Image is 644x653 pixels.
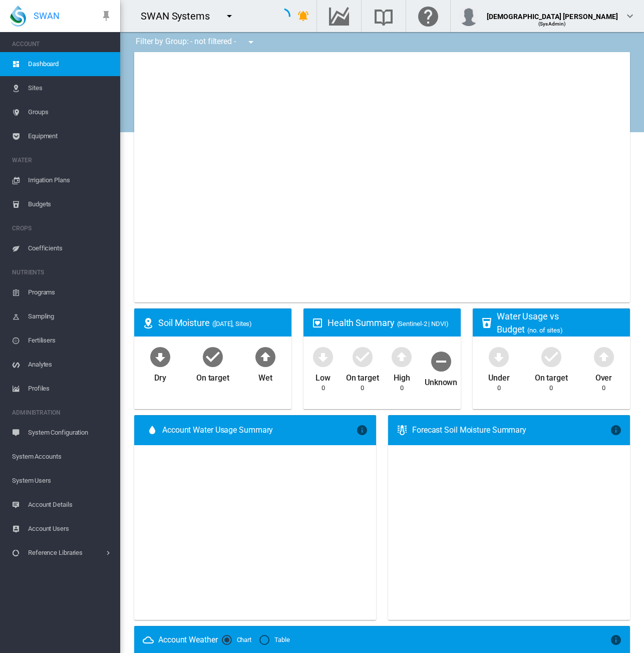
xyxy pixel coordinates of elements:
[321,384,325,393] div: 0
[459,6,479,26] img: profile.jpg
[258,369,272,384] div: Wet
[12,469,112,493] span: System Users
[12,36,112,52] span: ACCOUNT
[28,493,112,517] span: Account Details
[128,32,264,52] div: Filter by Group: - not filtered -
[196,369,229,384] div: On target
[595,369,612,384] div: Over
[212,320,252,328] span: ([DATE], Sites)
[28,280,112,304] span: Programs
[10,6,26,27] img: SWAN-Landscape-Logo-Colour-drop.png
[351,345,375,369] md-icon: icon-checkbox-marked-circle
[610,424,622,436] md-icon: icon-information
[297,10,309,22] md-icon: icon-bell-ring
[12,445,112,469] span: System Accounts
[154,369,166,384] div: Dry
[245,36,257,48] md-icon: icon-menu-down
[28,377,112,401] span: Profiles
[311,345,335,369] md-icon: icon-arrow-down-bold-circle
[12,152,112,168] span: WATER
[549,384,553,393] div: 0
[12,405,112,421] span: ADMINISTRATION
[222,635,252,645] md-radio-button: Chart
[28,541,104,565] span: Reference Libraries
[34,10,60,22] span: SWAN
[293,6,313,26] button: icon-bell-ring
[28,76,112,100] span: Sites
[253,345,277,369] md-icon: icon-arrow-up-bold-circle
[141,9,219,23] div: SWAN Systems
[487,8,618,18] div: [DEMOGRAPHIC_DATA] [PERSON_NAME]
[28,329,112,353] span: Fertilisers
[361,384,364,393] div: 0
[429,349,453,373] md-icon: icon-minus-circle
[100,10,112,22] md-icon: icon-pin
[610,634,622,646] md-icon: icon-information
[12,264,112,280] span: NUTRIENTS
[142,634,154,646] md-icon: icon-weather-cloudy
[315,369,331,384] div: Low
[346,369,379,384] div: On target
[481,317,493,329] md-icon: icon-cup-water
[162,425,356,436] span: Account Water Usage Summary
[397,320,449,328] span: (Sentinel-2 | NDVI)
[259,635,290,645] md-radio-button: Table
[148,345,172,369] md-icon: icon-arrow-down-bold-circle
[535,369,568,384] div: On target
[146,424,158,436] md-icon: icon-water
[390,345,414,369] md-icon: icon-arrow-up-bold-circle
[412,425,610,436] div: Forecast Soil Moisture Summary
[328,316,453,329] div: Health Summary
[356,424,368,436] md-icon: icon-information
[400,384,404,393] div: 0
[372,10,396,22] md-icon: Search the knowledge base
[28,124,112,148] span: Equipment
[602,384,605,393] div: 0
[497,384,501,393] div: 0
[241,32,261,52] button: icon-menu-down
[592,345,616,369] md-icon: icon-arrow-up-bold-circle
[487,345,511,369] md-icon: icon-arrow-down-bold-circle
[527,327,563,334] span: (no. of sites)
[497,310,622,335] div: Water Usage vs Budget
[12,220,112,236] span: CROPS
[201,345,225,369] md-icon: icon-checkbox-marked-circle
[396,424,408,436] md-icon: icon-thermometer-lines
[223,10,235,22] md-icon: icon-menu-down
[624,10,636,22] md-icon: icon-chevron-down
[394,369,410,384] div: High
[538,21,566,27] span: (SysAdmin)
[28,100,112,124] span: Groups
[158,634,218,645] div: Account Weather
[425,373,457,388] div: Unknown
[539,345,563,369] md-icon: icon-checkbox-marked-circle
[488,369,510,384] div: Under
[416,10,440,22] md-icon: Click here for help
[28,168,112,192] span: Irrigation Plans
[28,304,112,329] span: Sampling
[311,317,324,329] md-icon: icon-heart-box-outline
[28,421,112,445] span: System Configuration
[219,6,239,26] button: icon-menu-down
[28,236,112,260] span: Coefficients
[142,317,154,329] md-icon: icon-map-marker-radius
[28,52,112,76] span: Dashboard
[158,316,283,329] div: Soil Moisture
[327,10,351,22] md-icon: Go to the Data Hub
[28,353,112,377] span: Analytes
[28,517,112,541] span: Account Users
[28,192,112,216] span: Budgets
